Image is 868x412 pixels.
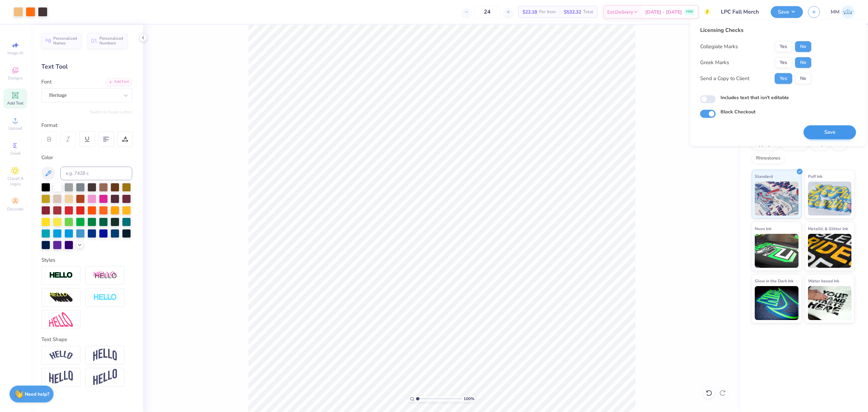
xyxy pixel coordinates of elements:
button: No [795,73,811,84]
span: Total [583,8,593,16]
span: $22.18 [522,8,537,16]
button: Yes [775,57,792,68]
div: Send a Copy to Client [700,75,749,82]
strong: Need help? [25,391,49,397]
button: Yes [775,41,792,52]
button: Yes [775,73,792,84]
span: Puff Ink [808,173,822,180]
span: FREE [686,10,693,14]
div: Rhinestones [752,153,785,164]
div: Styles [41,256,132,264]
div: Color [41,154,132,162]
span: Glow in the Dark Ink [755,277,793,284]
span: Upload [8,126,22,131]
span: Decorate [7,206,23,212]
span: Image AI [7,50,23,56]
span: Metallic & Glitter Ink [808,225,848,232]
input: – – [474,6,500,18]
img: 3d Illusion [49,292,73,303]
div: Licensing Checks [700,26,811,34]
input: e.g. 7428 c [60,167,132,180]
button: No [795,41,811,52]
span: MM [831,8,840,16]
img: Neon Ink [755,234,798,268]
input: Untitled Design [716,5,766,19]
button: Save [804,125,856,139]
span: Greek [10,151,21,156]
img: Arc [49,351,73,360]
span: 100 % [463,396,474,402]
div: Format [41,121,133,129]
img: Free Distort [49,312,73,327]
img: Mariah Myssa Salurio [841,5,854,19]
span: Neon Ink [755,225,771,232]
button: Switch to Greek Letters [90,109,132,115]
span: Standard [755,173,773,180]
span: Est. Delivery [607,8,633,16]
span: Water based Ink [808,277,839,284]
span: Add Text [7,100,23,106]
img: Water based Ink [808,286,852,320]
img: Puff Ink [808,182,852,216]
img: Negative Space [93,294,117,301]
span: Personalized Names [53,36,77,45]
div: Add Font [105,78,132,86]
img: Flag [49,371,73,384]
div: Text Tool [41,62,132,71]
span: [DATE] - [DATE] [645,8,682,16]
div: Collegiate Marks [700,43,738,51]
img: Metallic & Glitter Ink [808,234,852,268]
img: Glow in the Dark Ink [755,286,798,320]
img: Arch [93,349,117,361]
span: $532.32 [564,8,581,16]
span: Clipart & logos [3,176,27,187]
button: Save [771,6,803,18]
span: Personalized Numbers [99,36,123,45]
img: Standard [755,182,798,216]
span: Per Item [539,8,556,16]
a: MM [831,5,854,19]
label: Block Checkout [721,109,755,116]
img: Rise [93,369,117,386]
label: Includes text that isn't editable [721,94,789,101]
label: Font [41,78,52,86]
span: Designs [8,75,23,81]
button: No [795,57,811,68]
img: Shadow [93,271,117,280]
div: Greek Marks [700,59,729,67]
img: Stroke [49,271,73,279]
div: Text Shape [41,336,132,343]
